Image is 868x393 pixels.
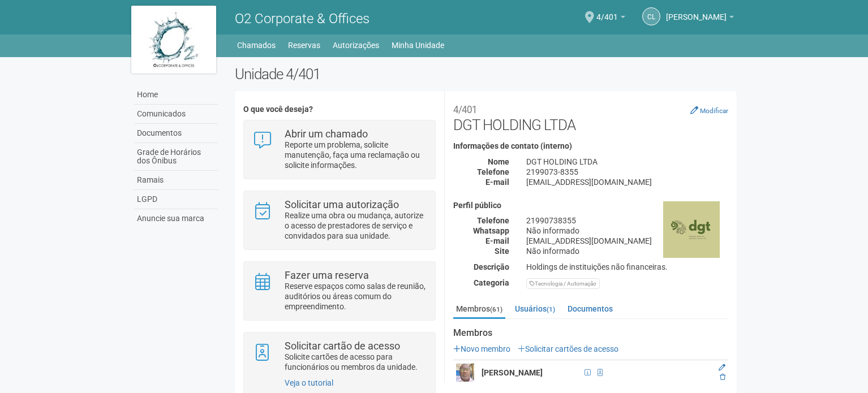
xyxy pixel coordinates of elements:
a: Documentos [134,124,218,143]
small: (61) [490,305,502,313]
h2: Unidade 4/401 [235,66,737,83]
a: Autorizações [333,37,379,53]
strong: Telefone [477,167,509,176]
a: Novo membro [453,344,510,353]
div: 21990738355 [518,215,737,226]
a: Reservas [288,37,320,53]
a: Documentos [565,300,616,317]
div: [EMAIL_ADDRESS][DOMAIN_NAME] [518,177,737,187]
div: Não informado [518,226,737,236]
strong: Categoria [474,278,509,287]
h4: O que você deseja? [243,105,435,114]
small: (1) [547,305,555,313]
strong: Fazer uma reserva [285,269,369,281]
img: user.png [456,364,474,382]
span: Claudia Luíza Soares de Castro [666,2,727,21]
h4: Informações de contato (interno) [453,142,728,150]
div: [EMAIL_ADDRESS][DOMAIN_NAME] [518,236,737,246]
a: [PERSON_NAME] [666,14,734,23]
strong: [PERSON_NAME] [482,368,543,377]
strong: Site [495,247,509,256]
a: Veja o tutorial [285,378,333,387]
small: Modificar [700,107,728,115]
a: LGPD [134,190,218,209]
a: Membros(61) [453,300,505,319]
small: 4/401 [453,104,477,115]
strong: E-mail [485,236,509,245]
a: Ramais [134,171,218,190]
a: Solicitar cartões de acesso [518,344,618,353]
a: CL [642,7,660,25]
h2: DGT HOLDING LTDA [453,100,728,133]
a: Minha Unidade [392,37,444,53]
div: Holdings de instituições não financeiras. [518,262,737,272]
span: O2 Corporate & Offices [235,11,369,27]
strong: Membros [453,328,728,338]
div: 2199073-8355 [518,167,737,177]
strong: Nome [488,157,509,166]
a: Excluir membro [720,373,725,381]
p: Reserve espaços como salas de reunião, auditórios ou áreas comum do empreendimento. [285,281,427,312]
div: Tecnologia / Automação [526,278,600,289]
strong: Descrição [474,262,509,271]
a: Anuncie sua marca [134,209,218,228]
img: business.png [663,201,720,258]
a: Editar membro [719,364,725,372]
strong: Telefone [477,216,509,225]
a: Fazer uma reserva Reserve espaços como salas de reunião, auditórios ou áreas comum do empreendime... [252,270,426,312]
a: Grade de Horários dos Ônibus [134,143,218,171]
p: Solicite cartões de acesso para funcionários ou membros da unidade. [285,352,427,372]
strong: E-mail [485,178,509,187]
a: Chamados [237,37,276,53]
img: logo.jpg [131,6,216,74]
p: Realize uma obra ou mudança, autorize o acesso de prestadores de serviço e convidados para sua un... [285,210,427,241]
p: Reporte um problema, solicite manutenção, faça uma reclamação ou solicite informações. [285,140,427,170]
a: Abrir um chamado Reporte um problema, solicite manutenção, faça uma reclamação ou solicite inform... [252,129,426,170]
a: Solicitar cartão de acesso Solicite cartões de acesso para funcionários ou membros da unidade. [252,341,426,372]
a: Modificar [690,106,728,115]
strong: Whatsapp [473,226,509,235]
a: Solicitar uma autorização Realize uma obra ou mudança, autorize o acesso de prestadores de serviç... [252,200,426,241]
div: DGT HOLDING LTDA [518,157,737,167]
a: Home [134,85,218,105]
a: Usuários(1) [512,300,558,317]
a: 4/401 [596,14,625,23]
h4: Perfil público [453,201,728,210]
strong: Solicitar cartão de acesso [285,340,400,352]
strong: Solicitar uma autorização [285,198,399,210]
a: Comunicados [134,105,218,124]
div: Não informado [518,246,737,256]
span: 4/401 [596,2,618,21]
strong: Abrir um chamado [285,128,368,140]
